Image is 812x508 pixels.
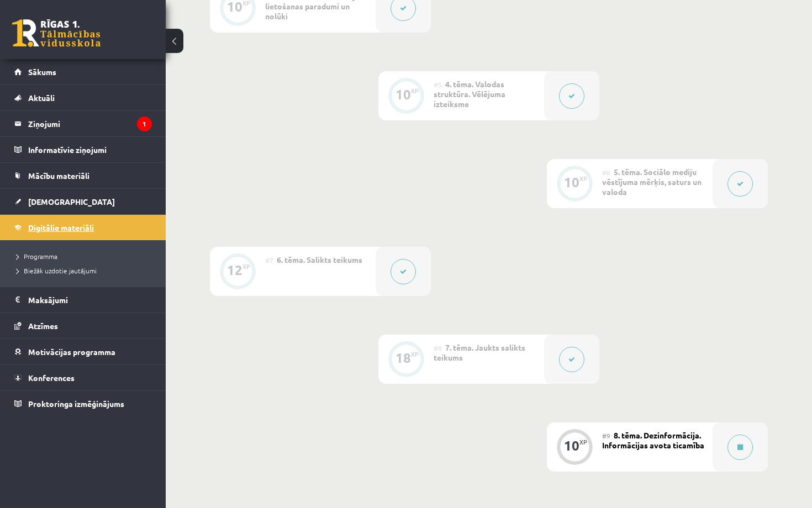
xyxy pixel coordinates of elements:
[14,391,152,416] a: Proktoringa izmēģinājums
[28,347,115,357] span: Motivācijas programma
[14,189,152,214] a: [DEMOGRAPHIC_DATA]
[28,111,152,136] legend: Ziņojumi
[28,399,124,409] span: Proktoringa izmēģinājums
[227,265,242,275] div: 12
[411,351,419,357] div: XP
[434,80,442,89] span: #5
[17,266,97,275] span: Biežāk uzdotie jautājumi
[602,430,704,450] span: 8. tēma. Dezinformācija. Informācijas avota ticamība
[579,176,587,182] div: XP
[227,2,242,12] div: 10
[12,19,101,47] a: Rīgas 1. Tālmācības vidusskola
[602,167,702,197] span: 5. tēma. Sociālo mediju vēstījuma mērķis, saturs un valoda
[17,266,155,276] a: Biežāk uzdotie jautājumi
[28,93,55,103] span: Aktuāli
[14,85,152,110] a: Aktuāli
[434,79,505,109] span: 4. tēma. Valodas struktūra. Vēlējuma izteiksme
[265,256,273,264] span: #7
[14,59,152,84] a: Sākums
[396,89,411,99] div: 10
[28,321,58,331] span: Atzīmes
[14,339,152,364] a: Motivācijas programma
[277,255,362,264] span: 6. tēma. Salikts teikums
[14,215,152,240] a: Digitālie materiāli
[602,168,610,177] span: #6
[411,88,419,94] div: XP
[396,353,411,363] div: 18
[28,171,89,181] span: Mācību materiāli
[17,251,155,261] a: Programma
[14,111,152,136] a: Ziņojumi1
[28,197,115,207] span: [DEMOGRAPHIC_DATA]
[14,365,152,390] a: Konferences
[14,163,152,188] a: Mācību materiāli
[14,137,152,162] a: Informatīvie ziņojumi
[137,117,152,131] i: 1
[28,223,94,232] span: Digitālie materiāli
[564,441,579,451] div: 10
[28,287,152,313] legend: Maksājumi
[28,137,152,162] legend: Informatīvie ziņojumi
[579,439,587,445] div: XP
[14,287,152,313] a: Maksājumi
[434,343,442,352] span: #8
[17,252,57,261] span: Programma
[242,263,250,269] div: XP
[434,342,525,362] span: 7. tēma. Jaukts salikts teikums
[14,313,152,338] a: Atzīmes
[28,373,75,383] span: Konferences
[564,177,579,187] div: 10
[28,67,56,77] span: Sākums
[602,431,610,440] span: #9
